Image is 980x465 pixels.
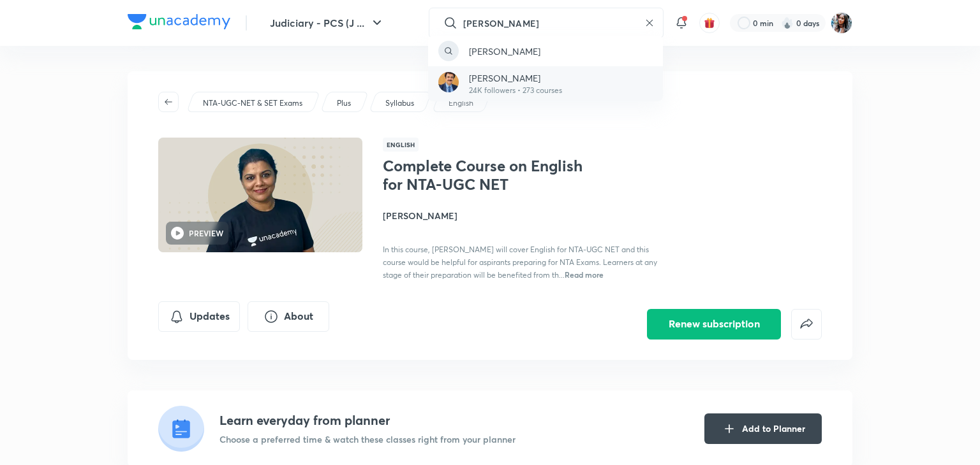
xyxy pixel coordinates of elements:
p: 24K followers • 273 courses [469,85,562,96]
p: [PERSON_NAME] [469,71,562,85]
img: Avatar [438,72,459,92]
a: Avatar[PERSON_NAME]24K followers • 273 courses [428,66,663,101]
a: [PERSON_NAME] [428,36,663,66]
p: [PERSON_NAME] [469,45,540,58]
